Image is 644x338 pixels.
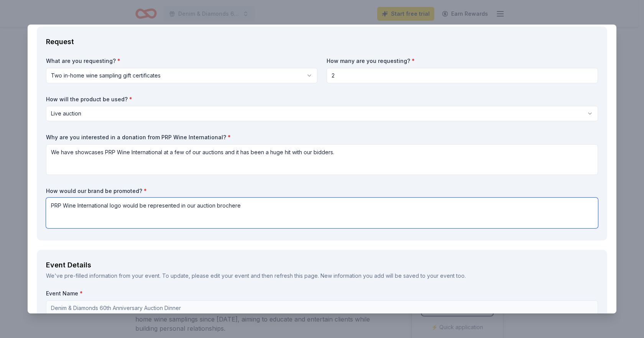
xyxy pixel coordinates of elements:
div: Request [46,36,598,48]
label: Event Name [46,290,598,297]
textarea: PRP Wine International logo would be represented in our auction brochere [46,198,598,228]
label: How will the product be used? [46,96,598,103]
label: What are you requesting? [46,57,317,65]
div: We've pre-filled information from your event. To update, please edit your event and then refresh ... [46,271,598,280]
div: Event Details [46,259,598,271]
label: How would our brand be promoted? [46,187,598,195]
label: How many are you requesting? [327,57,598,65]
label: Why are you interested in a donation from PRP Wine International? [46,134,598,141]
textarea: We have showcases PRP Wine International at a few of our auctions and it has been a huge hit with... [46,144,598,175]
